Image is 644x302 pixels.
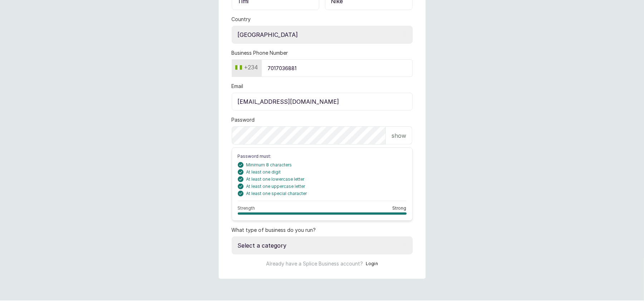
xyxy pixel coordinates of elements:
label: What type of business do you run? [232,226,316,234]
button: Login [366,260,378,267]
span: At least one digit [246,169,281,175]
span: Strength [238,205,255,211]
span: At least one special character [246,191,307,196]
input: email@acme.com [232,93,413,111]
span: Strong [393,205,407,211]
label: Password [232,116,255,123]
span: Minimum 8 characters [246,162,292,168]
span: At least one uppercase letter [246,184,305,189]
p: Already have a Splice Business account? [266,260,363,267]
p: show [392,131,406,140]
label: Country [232,16,251,23]
label: Business Phone Number [232,49,288,57]
span: At least one lowercase letter [246,176,305,182]
input: 9151930463 [261,59,413,77]
p: Password must: [238,154,407,159]
button: +234 [232,62,261,73]
label: Email [232,83,244,90]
